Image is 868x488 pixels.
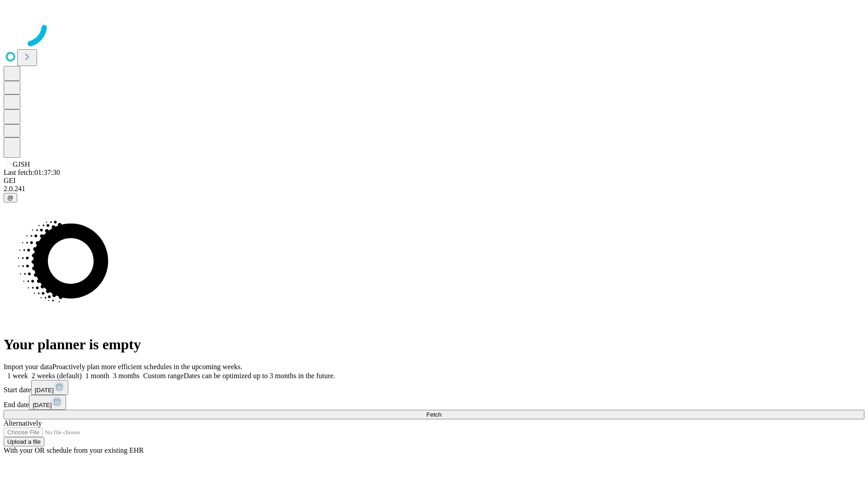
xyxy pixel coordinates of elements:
[29,395,66,410] button: [DATE]
[4,419,42,427] span: Alternatively
[52,363,242,371] span: Proactively plan more efficient schedules in the upcoming weeks.
[184,372,335,380] span: Dates can be optimized up to 3 months in the future.
[4,193,17,202] button: @
[426,411,441,418] span: Fetch
[35,387,54,394] span: [DATE]
[13,160,30,168] span: GJSH
[4,177,864,185] div: GEI
[4,395,864,410] div: End date
[7,372,28,380] span: 1 week
[113,372,140,380] span: 3 months
[7,194,14,201] span: @
[4,437,44,446] button: Upload a file
[4,446,144,454] span: With your OR schedule from your existing EHR
[4,410,864,419] button: Fetch
[4,363,52,371] span: Import your data
[143,372,184,380] span: Custom range
[4,185,864,193] div: 2.0.241
[31,380,68,395] button: [DATE]
[4,336,864,353] h1: Your planner is empty
[32,372,82,380] span: 2 weeks (default)
[4,380,864,395] div: Start date
[4,169,60,176] span: Last fetch: 01:37:30
[85,372,109,380] span: 1 month
[33,402,52,408] span: [DATE]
